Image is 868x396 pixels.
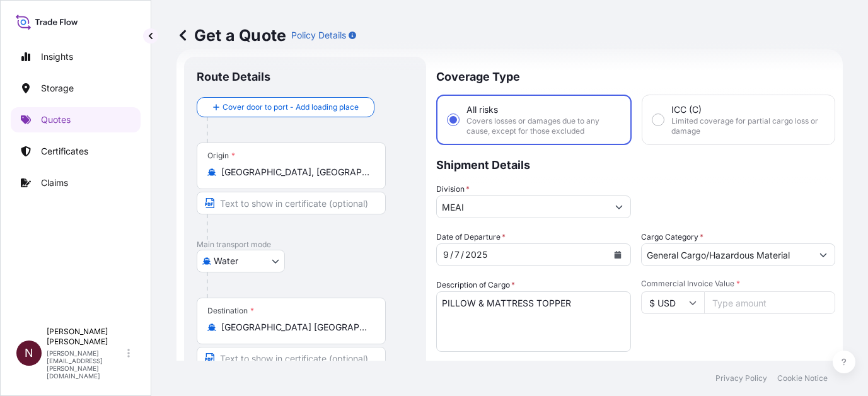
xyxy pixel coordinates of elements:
[436,183,470,195] label: Division
[25,347,33,359] span: N
[466,103,498,116] span: All risks
[47,327,125,347] p: [PERSON_NAME] [PERSON_NAME]
[291,29,346,42] p: Policy Details
[437,195,608,218] input: Type to search division
[608,195,630,218] button: Show suggestions
[207,151,235,161] div: Origin
[812,243,835,266] button: Show suggestions
[11,76,141,101] a: Storage
[197,69,270,84] p: Route Details
[466,116,620,136] span: Covers losses or damages due to any cause, except for those excluded
[197,192,386,214] input: Text to appear on certificate
[436,291,631,352] textarea: PILLOW & MATTRESS TOPPER
[442,247,450,262] div: month,
[197,97,374,117] button: Cover door to port - Add loading place
[777,373,828,383] a: Cookie Notice
[450,247,453,262] div: /
[41,50,73,63] p: Insights
[652,114,664,125] input: ICC (C)Limited coverage for partial cargo loss or damage
[11,170,141,195] a: Claims
[197,347,386,370] input: Text to appear on certificate
[461,247,464,262] div: /
[176,25,286,45] p: Get a Quote
[41,177,68,189] p: Claims
[671,103,702,116] span: ICC (C)
[642,243,813,266] input: Select a commodity type
[11,107,141,132] a: Quotes
[436,145,835,183] p: Shipment Details
[436,57,835,95] p: Coverage Type
[41,82,74,95] p: Storage
[641,279,836,289] span: Commercial Invoice Value
[221,321,370,334] input: Destination
[223,101,359,114] span: Cover door to port - Add loading place
[464,247,489,262] div: year,
[704,291,836,314] input: Type amount
[197,240,414,250] p: Main transport mode
[214,255,238,267] span: Water
[715,373,767,383] a: Privacy Policy
[221,166,370,178] input: Origin
[641,231,703,243] label: Cargo Category
[207,306,254,316] div: Destination
[41,114,71,126] p: Quotes
[608,245,628,265] button: Calendar
[197,250,285,272] button: Select transport
[11,44,141,69] a: Insights
[436,231,506,243] span: Date of Departure
[436,279,515,291] label: Description of Cargo
[671,116,825,136] span: Limited coverage for partial cargo loss or damage
[41,145,88,158] p: Certificates
[448,114,459,125] input: All risksCovers losses or damages due to any cause, except for those excluded
[11,139,141,164] a: Certificates
[453,247,461,262] div: day,
[47,349,125,380] p: [PERSON_NAME][EMAIL_ADDRESS][PERSON_NAME][DOMAIN_NAME]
